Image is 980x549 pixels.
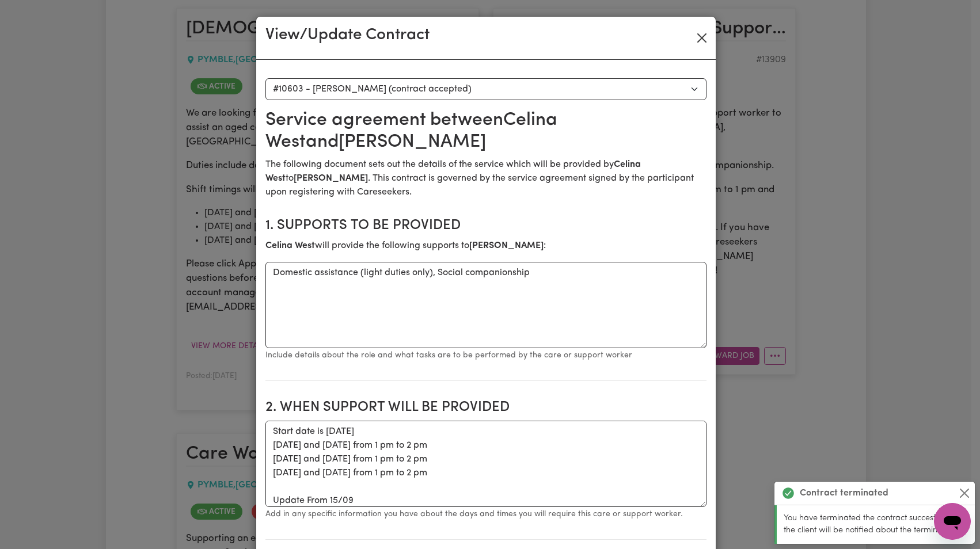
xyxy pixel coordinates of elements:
[469,241,544,250] b: [PERSON_NAME]
[265,26,430,45] h3: View/Update Contract
[265,158,706,199] p: The following document sets out the details of the service which will be provided by to . This co...
[265,218,706,234] h2: 1. Supports to be provided
[294,174,368,183] b: [PERSON_NAME]
[934,503,971,540] iframe: Button to launch messaging window
[265,351,632,360] small: Include details about the role and what tasks are to be performed by the care or support worker
[265,399,706,416] h2: 2. When support will be provided
[958,486,971,500] button: Close
[265,239,706,253] p: will provide the following supports to :
[784,512,968,537] p: You have terminated the contract succesfully and the client will be notified about the termination.
[265,109,706,154] h2: Service agreement between Celina West and [PERSON_NAME]
[800,486,888,500] strong: Contract terminated
[265,262,706,348] textarea: Domestic assistance (light duties only), Social companionship
[265,510,683,518] small: Add in any specific information you have about the days and times you will require this care or s...
[693,29,711,47] button: Close
[265,241,315,250] b: Celina West
[265,421,706,507] textarea: Start date is [DATE] [DATE] and [DATE] from 1 pm to 2 pm [DATE] and [DATE] from 1 pm to 2 pm [DAT...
